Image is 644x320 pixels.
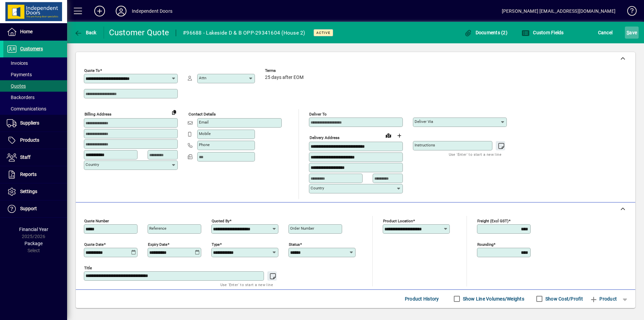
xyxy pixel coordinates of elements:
[19,227,48,232] span: Financial Year
[520,27,566,39] button: Custom Fields
[7,106,46,111] span: Communications
[415,143,435,147] mat-label: Instructions
[3,57,67,69] a: Invoices
[3,103,67,115] a: Communications
[212,242,220,246] mat-label: Type
[289,242,300,246] mat-label: Status
[627,27,637,38] span: ave
[67,27,104,39] app-page-header-button: Back
[622,1,636,23] a: Knowledge Base
[199,120,209,125] mat-label: Email
[20,137,39,143] span: Products
[24,241,43,246] span: Package
[383,130,394,141] a: View on map
[20,120,39,126] span: Suppliers
[502,6,615,16] div: [PERSON_NAME] [EMAIL_ADDRESS][DOMAIN_NAME]
[3,132,67,149] a: Products
[169,107,179,118] button: Copy to Delivery address
[3,80,67,92] a: Quotes
[3,115,67,132] a: Suppliers
[74,30,97,35] span: Back
[7,83,26,89] span: Quotes
[20,189,37,194] span: Settings
[311,186,324,190] mat-label: Country
[212,218,229,223] mat-label: Quoted by
[3,166,67,183] a: Reports
[462,27,509,39] button: Documents (2)
[449,150,501,158] mat-hint: Use 'Enter' to start a new line
[586,293,620,305] button: Product
[290,226,314,231] mat-label: Order number
[110,5,132,17] button: Profile
[464,30,507,35] span: Documents (2)
[462,295,524,302] label: Show Line Volumes/Weights
[20,154,31,160] span: Staff
[72,27,98,39] button: Back
[3,183,67,200] a: Settings
[3,92,67,103] a: Backorders
[132,6,172,16] div: Independent Doors
[89,5,110,17] button: Add
[199,131,211,136] mat-label: Mobile
[84,242,104,246] mat-label: Quote date
[84,68,100,73] mat-label: Quote To
[7,60,28,66] span: Invoices
[3,24,67,40] a: Home
[84,218,109,223] mat-label: Quote number
[199,142,210,147] mat-label: Phone
[598,27,613,38] span: Cancel
[7,72,32,77] span: Payments
[265,68,305,73] span: Terms
[544,295,583,302] label: Show Cost/Profit
[383,218,413,223] mat-label: Product location
[3,69,67,80] a: Payments
[477,218,508,223] mat-label: Freight (excl GST)
[199,76,206,80] mat-label: Attn
[625,27,639,39] button: Save
[522,30,564,35] span: Custom Fields
[183,28,305,38] div: #96688 - Lakeside D & B OPP-29341604 (House 2)
[3,149,67,166] a: Staff
[309,112,327,117] mat-label: Deliver To
[415,119,433,124] mat-label: Deliver via
[84,265,92,270] mat-label: Title
[7,95,35,100] span: Backorders
[477,242,493,246] mat-label: Rounding
[20,172,37,177] span: Reports
[402,293,442,305] button: Product History
[394,130,405,141] button: Choose address
[86,162,99,167] mat-label: Country
[220,281,273,288] mat-hint: Use 'Enter' to start a new line
[3,200,67,217] a: Support
[590,293,617,304] span: Product
[316,31,330,35] span: Active
[20,46,43,51] span: Customers
[20,206,37,211] span: Support
[20,29,33,34] span: Home
[265,75,304,80] span: 25 days after EOM
[596,27,614,39] button: Cancel
[627,30,629,35] span: S
[109,27,169,38] div: Customer Quote
[149,226,166,231] mat-label: Reference
[148,242,167,246] mat-label: Expiry date
[405,293,439,304] span: Product History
